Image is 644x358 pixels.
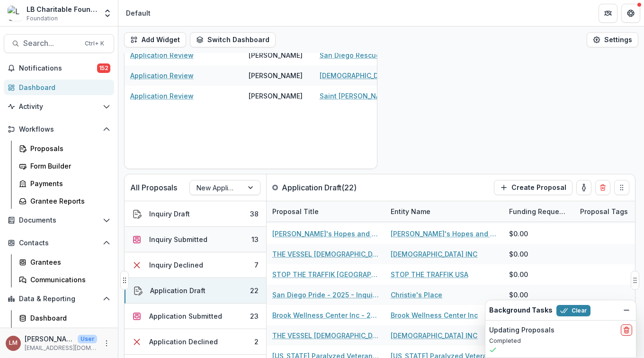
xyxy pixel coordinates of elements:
button: Open Contacts [4,235,114,251]
button: Notifications152 [4,61,114,76]
span: Workflows [19,125,99,134]
button: Open Data & Reporting [4,291,114,306]
button: toggle-assigned-to-me [576,180,591,195]
div: Proposal Title [267,201,385,222]
button: delete [621,324,632,336]
div: [PERSON_NAME] [249,50,303,60]
div: $0.00 [509,290,528,300]
p: All Proposals [130,182,177,193]
a: THE VESSEL [DEMOGRAPHIC_DATA] INC - 2025 - Inquiry Form [272,249,379,259]
a: Application Review [130,91,194,101]
h2: Background Tasks [489,306,553,314]
nav: breadcrumb [122,6,154,20]
p: [EMAIL_ADDRESS][DOMAIN_NAME] [25,344,97,352]
p: Application Draft ( 22 ) [282,182,357,193]
a: Christie's Place [391,290,442,300]
div: Grantees [30,257,107,267]
div: Ctrl + K [83,38,106,49]
button: Drag [614,180,629,195]
div: 38 [250,209,259,219]
button: Drag [120,271,129,290]
a: THE VESSEL [DEMOGRAPHIC_DATA] INC - 2025 - Grant Funding Request Requirements and Questionnaires [272,331,379,340]
a: Saint [PERSON_NAME] Animal Foundation - 2025 - Grant Funding Request Requirements and Questionnaires [320,91,427,101]
button: Inquiry Declined7 [125,252,266,278]
div: 2 [254,337,259,347]
p: [PERSON_NAME] [25,334,74,344]
div: Entity Name [385,201,503,222]
div: Default [126,8,151,18]
div: Form Builder [30,161,107,171]
div: Inquiry Declined [149,260,203,270]
span: Notifications [19,64,97,72]
div: Proposal Title [267,206,324,216]
button: Partners [599,4,617,23]
a: Grantees [15,254,114,270]
p: User [78,335,97,343]
div: 22 [250,286,259,295]
a: Application Review [130,71,194,81]
button: Get Help [621,4,640,23]
a: [PERSON_NAME]'s Hopes and Dreams - 2025 - Inquiry Form [272,229,379,239]
a: [PERSON_NAME]'s Hopes and Dreams [391,229,498,239]
div: Application Submitted [149,311,222,321]
a: Dashboard [15,310,114,326]
a: [DEMOGRAPHIC_DATA] Workers of [PERSON_NAME] - 2025 - Inquiry Form [320,71,427,81]
a: Application Review [130,50,194,60]
button: Open Activity [4,99,114,114]
button: Application Submitted23 [125,304,266,329]
button: Application Declined2 [125,329,266,355]
button: Inquiry Draft38 [125,201,266,227]
div: Inquiry Draft [149,209,190,219]
button: Dismiss [621,304,632,316]
a: Brook Wellness Center Inc - 2025 - Inquiry Form [272,310,379,320]
button: Drag [631,271,639,290]
h2: Updating Proposals [489,326,555,334]
button: Settings [587,32,638,47]
button: Application Draft22 [125,278,266,304]
a: San Diego Pride - 2025 - Inquiry Form [272,290,379,300]
button: Clear [556,305,590,316]
div: Communications [30,275,107,285]
button: More [101,338,112,349]
div: Proposals [30,143,107,153]
div: 13 [251,234,259,244]
div: Proposal Tags [574,206,634,216]
div: [PERSON_NAME] [249,91,303,101]
div: $0.00 [509,269,528,279]
a: Proposals [15,141,114,156]
a: STOP THE TRAFFIK [GEOGRAPHIC_DATA] - 2025 - Inquiry Form [272,269,379,279]
a: Grantee Reports [15,193,114,209]
button: Inquiry Submitted13 [125,227,266,252]
div: Dashboard [30,313,107,323]
div: $0.00 [509,249,528,259]
div: Funding Requested [503,201,574,222]
div: Grantee Reports [30,196,107,206]
span: Activity [19,103,99,111]
a: STOP THE TRAFFIK USA [391,269,468,279]
button: Open entity switcher [101,4,114,23]
div: 23 [250,311,259,321]
div: Dashboard [19,82,107,92]
a: Dashboard [4,80,114,95]
a: San Diego Rescue Mission - 2025 - Grant Funding Request Requirements and Questionnaires [320,50,427,60]
a: Brook Wellness Center Inc [391,310,478,320]
div: [PERSON_NAME] [249,71,303,81]
span: Search... [23,39,79,48]
button: Create Proposal [494,180,572,195]
div: Application Declined [149,337,218,347]
span: 152 [97,63,110,73]
button: Delete card [595,180,610,195]
a: Communications [15,272,114,287]
div: Payments [30,179,107,188]
img: LB Charitable Foundation [8,6,23,21]
div: Inquiry Submitted [149,234,207,244]
div: LB Charitable Foundation [27,4,97,14]
div: $0.00 [509,229,528,239]
div: 7 [254,260,259,270]
span: Documents [19,216,99,224]
button: Search... [4,34,114,53]
a: Payments [15,176,114,191]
